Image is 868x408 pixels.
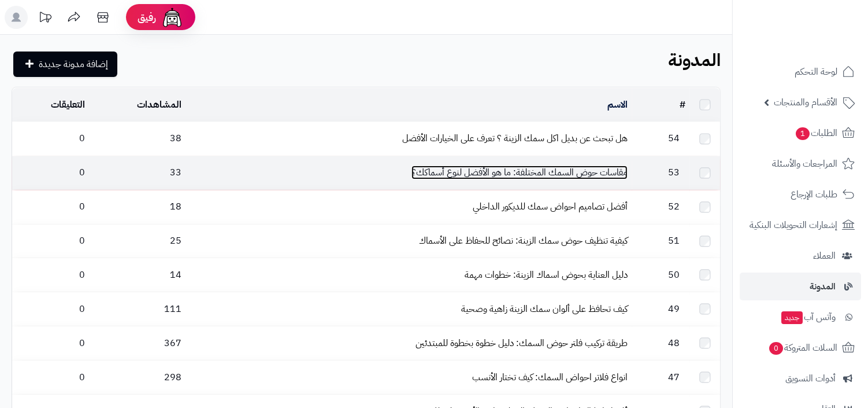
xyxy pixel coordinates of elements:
span: رفيق [138,10,156,24]
span: 48 [662,336,685,350]
a: المدونة [740,273,861,300]
a: انواع فلاتر احواض السمك: كيف تختار الأنسب [472,370,628,384]
a: دليل العناية بحوض اسماك الزينة: خطوات مهمة [465,268,628,282]
span: المراجعات والأسئلة [772,156,837,172]
td: 0 [12,156,90,190]
a: العملاء [740,242,861,270]
img: ai-face.png [161,6,184,29]
td: التعليقات [12,88,90,122]
a: لوحة التحكم [740,58,861,86]
a: السلات المتروكة0 [740,334,861,362]
td: المشاهدات [90,88,186,122]
td: 298 [90,361,186,394]
a: وآتس آبجديد [740,303,861,331]
span: طلبات الإرجاع [791,186,837,203]
span: 47 [662,370,685,384]
img: logo-2.png [789,29,857,53]
a: طلبات الإرجاع [740,181,861,208]
a: أدوات التسويق [740,365,861,392]
span: 53 [662,166,685,179]
a: الطلبات1 [740,119,861,147]
span: جديد [781,311,803,324]
span: المدونة [810,278,836,295]
td: 111 [90,292,186,326]
span: 49 [662,302,685,316]
a: تحديثات المنصة [31,6,60,32]
td: 18 [90,190,186,224]
td: 0 [12,292,90,326]
a: كيف تحافظ على ألوان سمك الزينة زاهية وصحية [461,302,628,316]
a: المراجعات والأسئلة [740,150,861,178]
b: المدونة [668,47,721,73]
td: 0 [12,326,90,360]
span: وآتس آب [780,309,836,325]
td: 25 [90,225,186,258]
span: 51 [662,234,685,248]
a: كيفية تنظيف حوض سمك الزينة: نصائح للحفاظ على الأسماك [419,234,628,248]
td: 33 [90,156,186,190]
td: 0 [12,122,90,156]
span: 54 [662,131,685,145]
td: 0 [12,190,90,224]
a: إضافة مدونة جديدة [13,52,117,77]
td: 14 [90,258,186,292]
td: 38 [90,122,186,156]
a: طريقة تركيب فلتر حوض السمك: دليل خطوة بخطوة للمبتدئين [416,336,628,350]
span: 0 [769,342,783,355]
span: لوحة التحكم [795,64,837,80]
span: 1 [796,127,810,140]
td: 0 [12,258,90,292]
span: إشعارات التحويلات البنكية [750,217,837,233]
td: # [632,88,690,122]
span: الأقسام والمنتجات [774,94,837,111]
td: 0 [12,361,90,394]
span: 52 [662,200,685,214]
a: إشعارات التحويلات البنكية [740,211,861,239]
td: 0 [12,225,90,258]
span: 50 [662,268,685,282]
a: مقاسات حوض السمك المختلفة: ما هو الأفضل لنوع أسماكك؟ [411,166,628,179]
span: إضافة مدونة جديدة [39,57,108,71]
a: أفضل تصاميم احواض سمك للديكور الداخلي [473,200,628,214]
a: الاسم [607,98,628,112]
td: 367 [90,326,186,360]
span: السلات المتروكة [768,340,837,356]
span: الطلبات [795,125,837,141]
span: العملاء [813,248,836,264]
a: هل تبحث عن بديل اكل سمك الزينة ؟ تعرف على الخيارات الأفضل [402,131,628,145]
span: أدوات التسويق [785,370,836,387]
